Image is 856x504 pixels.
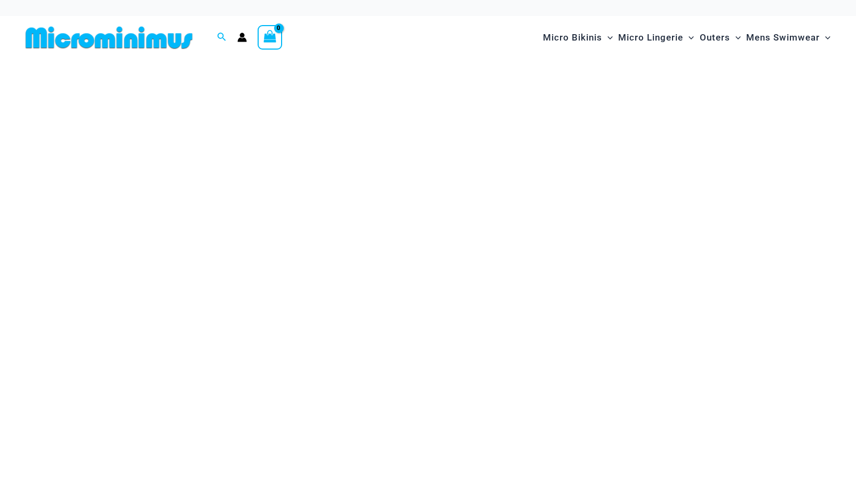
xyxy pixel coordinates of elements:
[683,24,694,51] span: Menu Toggle
[539,20,835,55] nav: Site Navigation
[615,21,697,54] a: Micro LingerieMenu ToggleMenu Toggle
[21,26,197,50] img: MM SHOP LOGO FLAT
[217,31,227,44] a: Search icon link
[697,21,743,54] a: OutersMenu ToggleMenu Toggle
[602,24,613,51] span: Menu Toggle
[258,25,282,50] a: View Shopping Cart, empty
[237,33,247,42] a: Account icon link
[746,24,820,51] span: Mens Swimwear
[540,21,615,54] a: Micro BikinisMenu ToggleMenu Toggle
[820,24,830,51] span: Menu Toggle
[618,24,683,51] span: Micro Lingerie
[543,24,602,51] span: Micro Bikinis
[730,24,741,51] span: Menu Toggle
[700,24,730,51] span: Outers
[743,21,833,54] a: Mens SwimwearMenu ToggleMenu Toggle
